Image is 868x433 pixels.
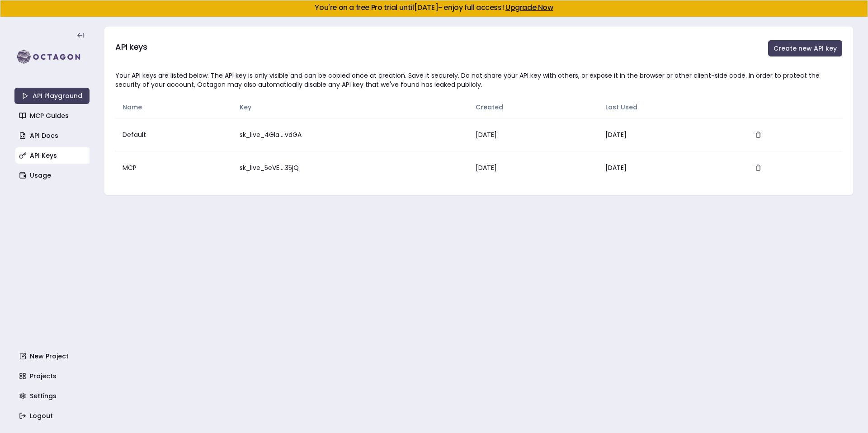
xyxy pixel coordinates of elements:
div: Your API keys are listed below. The API key is only visible and can be copied once at creation. S... [115,71,842,89]
a: Settings [15,388,90,404]
button: Create new API key [768,40,842,56]
th: Created [468,96,598,118]
td: [DATE] [598,151,742,184]
td: sk_live_4Gla....vdGA [232,118,468,151]
a: API Keys [15,147,90,164]
td: [DATE] [468,151,598,184]
a: Projects [15,368,90,384]
a: Upgrade Now [505,2,553,13]
td: sk_live_5eVE....35jQ [232,151,468,184]
th: Name [115,96,232,118]
td: Default [115,118,232,151]
h3: API keys [115,41,147,53]
td: [DATE] [468,118,598,151]
th: Last Used [598,96,742,118]
td: [DATE] [598,118,742,151]
a: MCP Guides [15,108,90,124]
h5: You're on a free Pro trial until [DATE] - enjoy full access! [8,4,860,11]
a: API Docs [15,127,90,144]
th: Key [232,96,468,118]
a: Usage [15,167,90,184]
td: MCP [115,151,232,184]
a: New Project [15,348,90,364]
img: logo-rect-yK7x_WSZ.svg [14,48,90,66]
a: API Playground [14,88,90,104]
a: Logout [15,408,90,424]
